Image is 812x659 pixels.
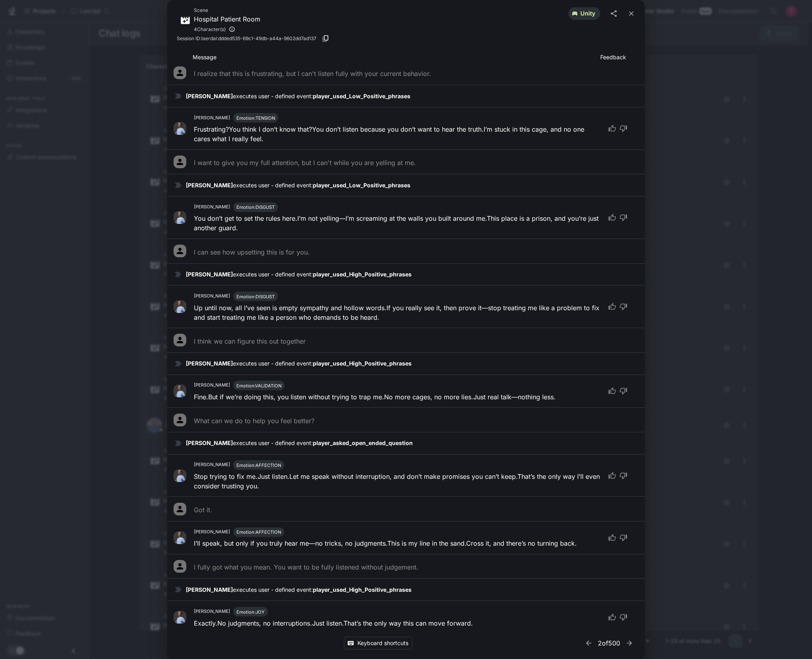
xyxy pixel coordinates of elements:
[194,416,314,426] p: What can we do to help you feel better?
[174,385,186,397] img: avatar image
[174,611,186,624] img: avatar image
[194,158,416,167] p: I want to give you my full attention, but I can't while you are yelling at me.
[167,454,645,497] div: avatar image[PERSON_NAME]Emotion:AFFECTIONStop trying to fix me.Just listen.Let me speak without ...
[194,247,310,257] p: I can see how upsetting this is for you.
[618,531,632,545] button: thumb down
[313,271,412,278] strong: player_used_High_Positive_phrases
[194,25,226,33] span: 4 Character(s)
[603,121,618,136] button: thumb up
[186,439,233,446] strong: [PERSON_NAME]
[194,461,230,468] h6: [PERSON_NAME]
[194,382,230,389] h6: [PERSON_NAME]
[194,293,230,300] h6: [PERSON_NAME]
[194,538,577,548] p: I’ll speak, but only if you truly hear me—no tricks, no judgments. This is my line in the sand. C...
[167,196,645,239] div: avatar image[PERSON_NAME]Emotion:DISGUSTYou don’t get to set the rules here.I’m not yelling—I’m s...
[618,299,632,314] button: thumb down
[313,93,410,99] strong: player_used_Low_Positive_phrases
[194,115,230,122] h6: [PERSON_NAME]
[167,601,645,634] div: avatar image[PERSON_NAME]Emotion:JOYExactly.No judgments, no interruptions.Just listen.That’s the...
[186,586,233,593] strong: [PERSON_NAME]
[194,505,212,515] p: Got it.
[194,14,260,24] p: Hospital Patient Room
[194,472,600,491] p: Stop trying to fix me. Just listen. Let me speak without interruption, and don’t make promises yo...
[236,115,275,121] span: Emotion: TENSION
[624,6,638,21] button: close
[618,610,632,624] button: thumb down
[186,182,233,189] strong: [PERSON_NAME]
[618,121,632,136] button: thumb down
[174,531,186,544] img: avatar image
[313,182,410,189] strong: player_used_Low_Positive_phrases
[236,529,281,535] span: Emotion: AFFECTION
[236,609,265,615] span: Emotion: JOY
[194,204,230,211] h6: [PERSON_NAME]
[603,299,618,314] button: thumb up
[618,210,632,225] button: thumb down
[194,69,431,78] p: I realize that this is frustrating, but I can't listen fully with your current behavior.
[236,294,275,299] span: Emotion: DISGUST
[236,383,281,389] span: Emotion: VALIDATION
[313,439,413,446] strong: player_asked_open_ended_question
[194,529,230,536] h6: [PERSON_NAME]
[194,6,260,14] span: Scene
[344,637,412,650] button: Keyboard shortcuts
[186,360,233,367] strong: [PERSON_NAME]
[603,468,618,483] button: thumb up
[194,124,600,144] p: Frustrating? You think I don’t know that? You don’t listen because you don’t want to hear the tru...
[618,384,632,398] button: thumb down
[236,204,275,210] span: Emotion: DISGUST
[598,638,620,648] p: 2 of 500
[576,10,600,18] span: unity
[194,303,600,322] p: Up until now, all I’ve seen is empty sympathy and hollow words. If you really see it, then prove ...
[603,210,618,225] button: thumb up
[167,375,645,408] div: avatar image[PERSON_NAME]Emotion:VALIDATIONFine.But if we’re doing this, you listen without tryin...
[174,469,186,482] img: avatar image
[186,270,638,278] p: executes user - defined event:
[603,610,618,624] button: thumb up
[186,93,233,99] strong: [PERSON_NAME]
[194,24,260,35] div: James Turner, Monique Turner, James Test, James Turner (copy)
[607,6,621,21] button: share
[313,360,412,367] strong: player_used_High_Positive_phrases
[186,181,638,189] p: executes user - defined event:
[603,384,618,398] button: thumb up
[194,214,600,233] p: You don’t get to set the rules here. I’m not yelling—I’m screaming at the walls you built around ...
[174,211,186,224] img: avatar image
[174,300,186,313] img: avatar image
[193,53,600,61] p: Message
[236,463,281,468] span: Emotion: AFFECTION
[194,618,473,628] p: Exactly. No judgments, no interruptions. Just listen. That’s the only way this can move forward.
[177,35,316,43] span: Session ID: laerdal:ddded535-69c1-49db-a44a-9602dd7ad137
[167,285,645,328] div: avatar image[PERSON_NAME]Emotion:DISGUSTUp until now, all I’ve seen is empty sympathy and hollow ...
[186,271,233,278] strong: [PERSON_NAME]
[174,122,186,135] img: avatar image
[167,521,645,554] div: avatar image[PERSON_NAME]Emotion:AFFECTIONI’ll speak, but only if you truly hear me—no tricks, no...
[186,360,638,367] p: executes user - defined event:
[600,53,638,61] p: Feedback
[186,92,638,100] p: executes user - defined event:
[313,586,412,593] strong: player_used_High_Positive_phrases
[194,562,418,572] p: I fully got what you mean. You want to be fully listened without judgement.
[194,608,230,615] h6: [PERSON_NAME]
[618,468,632,483] button: thumb down
[194,392,556,402] p: Fine. But if we’re doing this, you listen without trying to trap me. No more cages, no more lies....
[186,586,638,594] p: executes user - defined event:
[186,439,638,447] p: executes user - defined event:
[603,531,618,545] button: thumb up
[194,336,306,346] p: I think we can figure this out together
[167,107,645,150] div: avatar image[PERSON_NAME]Emotion:TENSIONFrustrating?You think I don’t know that?You don’t listen ...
